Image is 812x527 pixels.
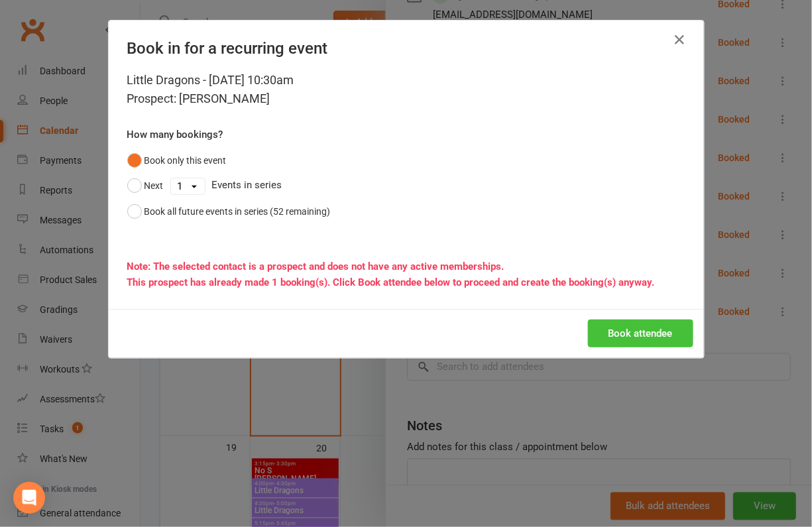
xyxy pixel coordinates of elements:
button: Book only this event [127,148,227,173]
div: Open Intercom Messenger [13,482,45,514]
div: Note: The selected contact is a prospect and does not have any active memberships. [127,259,685,274]
label: How many bookings? [127,127,223,143]
div: Book all future events in series (52 remaining) [145,204,331,219]
div: Little Dragons - [DATE] 10:30am Prospect: [PERSON_NAME] [127,71,685,108]
div: This prospect has already made 1 booking(s). Click Book attendee below to proceed and create the ... [127,274,685,290]
h4: Book in for a recurring event [127,39,685,58]
button: Next [127,173,164,198]
button: Book attendee [588,320,693,347]
button: Close [669,29,691,50]
button: Book all future events in series (52 remaining) [127,199,331,224]
div: Events in series [127,173,685,198]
